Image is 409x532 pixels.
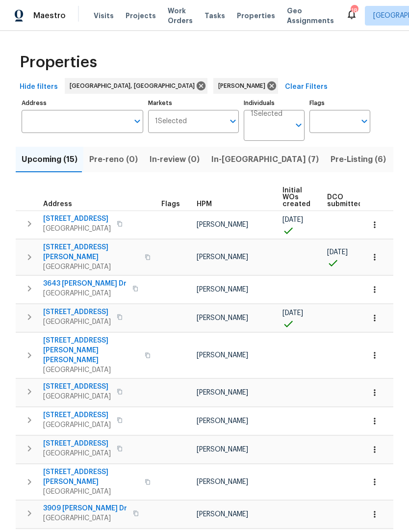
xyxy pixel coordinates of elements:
[43,487,139,497] span: [GEOGRAPHIC_DATA]
[155,117,187,126] span: 1 Selected
[43,279,127,289] span: 3643 [PERSON_NAME] Dr
[197,418,248,425] span: [PERSON_NAME]
[244,100,305,106] label: Individuals
[237,11,275,21] span: Properties
[327,194,362,208] span: DCO submitted
[197,389,248,396] span: [PERSON_NAME]
[43,242,139,262] span: [STREET_ADDRESS][PERSON_NAME]
[89,153,138,166] span: Pre-reno (0)
[43,224,111,234] span: [GEOGRAPHIC_DATA]
[43,392,111,401] span: [GEOGRAPHIC_DATA]
[43,201,72,208] span: Address
[197,446,248,453] span: [PERSON_NAME]
[197,201,212,208] span: HPM
[43,317,111,327] span: [GEOGRAPHIC_DATA]
[150,153,200,166] span: In-review (0)
[16,78,62,96] button: Hide filters
[43,289,127,298] span: [GEOGRAPHIC_DATA]
[148,100,239,106] label: Markets
[292,118,306,132] button: Open
[213,78,278,94] div: [PERSON_NAME]
[130,114,144,128] button: Open
[204,12,225,19] span: Tasks
[161,201,180,208] span: Flags
[43,439,111,449] span: [STREET_ADDRESS]
[351,6,358,16] div: 18
[211,153,319,166] span: In-[GEOGRAPHIC_DATA] (7)
[43,365,139,375] span: [GEOGRAPHIC_DATA]
[43,513,127,523] span: [GEOGRAPHIC_DATA]
[197,221,248,228] span: [PERSON_NAME]
[197,352,248,359] span: [PERSON_NAME]
[197,511,248,518] span: [PERSON_NAME]
[197,479,248,485] span: [PERSON_NAME]
[22,153,77,166] span: Upcoming (15)
[94,11,114,21] span: Visits
[327,249,348,256] span: [DATE]
[126,11,156,21] span: Projects
[20,57,97,67] span: Properties
[43,449,111,458] span: [GEOGRAPHIC_DATA]
[282,187,310,208] span: Initial WOs created
[43,467,139,487] span: [STREET_ADDRESS][PERSON_NAME]
[197,254,248,261] span: [PERSON_NAME]
[43,504,127,513] span: 3909 [PERSON_NAME] Dr
[43,382,111,392] span: [STREET_ADDRESS]
[218,81,269,91] span: [PERSON_NAME]
[282,216,303,223] span: [DATE]
[251,110,282,118] span: 1 Selected
[43,336,139,365] span: [STREET_ADDRESS][PERSON_NAME][PERSON_NAME]
[358,114,371,128] button: Open
[331,153,386,166] span: Pre-Listing (6)
[20,81,58,93] span: Hide filters
[197,286,248,293] span: [PERSON_NAME]
[285,81,328,93] span: Clear Filters
[43,307,111,317] span: [STREET_ADDRESS]
[43,262,139,272] span: [GEOGRAPHIC_DATA]
[33,11,66,21] span: Maestro
[70,81,199,91] span: [GEOGRAPHIC_DATA], [GEOGRAPHIC_DATA]
[309,100,370,106] label: Flags
[168,6,193,26] span: Work Orders
[43,420,111,430] span: [GEOGRAPHIC_DATA]
[282,310,303,317] span: [DATE]
[197,315,248,321] span: [PERSON_NAME]
[287,6,334,26] span: Geo Assignments
[22,100,143,106] label: Address
[281,78,332,96] button: Clear Filters
[65,78,207,94] div: [GEOGRAPHIC_DATA], [GEOGRAPHIC_DATA]
[226,114,240,128] button: Open
[43,214,111,224] span: [STREET_ADDRESS]
[43,410,111,420] span: [STREET_ADDRESS]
